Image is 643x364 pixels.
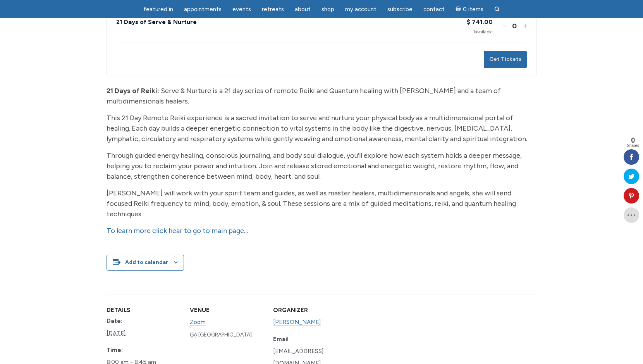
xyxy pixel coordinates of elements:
[107,316,181,326] dt: Date:
[107,113,536,144] p: This 21 Day Remote Reiki experience is a sacred invitation to serve and nurture your physical bod...
[340,2,381,17] a: My Account
[116,17,467,27] div: 21 Days of Serve & Nurture
[257,2,289,17] a: Retreats
[290,2,315,17] a: About
[184,6,222,13] span: Appointments
[107,188,536,219] p: [PERSON_NAME] will work with your spirit team and guides, as well as master healers, multidimensi...
[317,2,339,17] a: Shop
[456,6,463,13] i: Cart
[232,6,251,13] span: Events
[262,6,284,13] span: Retreats
[387,6,413,13] span: Subscribe
[383,2,417,17] a: Subscribe
[467,29,493,35] div: available
[502,20,507,31] button: -
[143,6,173,13] span: featured in
[198,331,252,338] span: [GEOGRAPHIC_DATA]
[125,259,168,266] button: View links to add events to your calendar
[107,86,159,95] strong: 21 Days of Reiki:
[467,18,470,26] span: $
[107,150,536,182] p: Through guided energy healing, conscious journaling, and body soul dialogue, you’ll explore how e...
[107,307,181,314] h2: Details
[107,86,536,107] p: Serve & Nurture is a 21 day series of remote Reiki and Quantum healing with [PERSON_NAME] and a t...
[473,29,475,35] span: 1
[423,6,445,13] span: Contact
[228,2,256,17] a: Events
[190,307,264,314] h2: Venue
[451,1,488,17] a: Cart0 items
[190,331,197,338] abbr: Georgia
[463,7,483,12] span: 0 items
[273,307,347,314] h2: Organizer
[295,6,311,13] span: About
[345,6,377,13] span: My Account
[472,18,493,26] span: 741.00
[484,51,527,68] button: Get Tickets
[179,2,226,17] a: Appointments
[139,2,178,17] a: featured in
[627,137,639,144] span: 0
[522,20,527,31] button: +
[273,319,321,326] a: [PERSON_NAME]
[273,335,347,344] dt: Email
[627,144,639,148] span: Shares
[419,2,449,17] a: Contact
[107,330,126,337] abbr: 2025-09-10
[107,345,181,355] dt: Time:
[190,319,206,326] a: Zoom
[321,6,334,13] span: Shop
[107,226,248,235] a: To learn more click hear to go to main page…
